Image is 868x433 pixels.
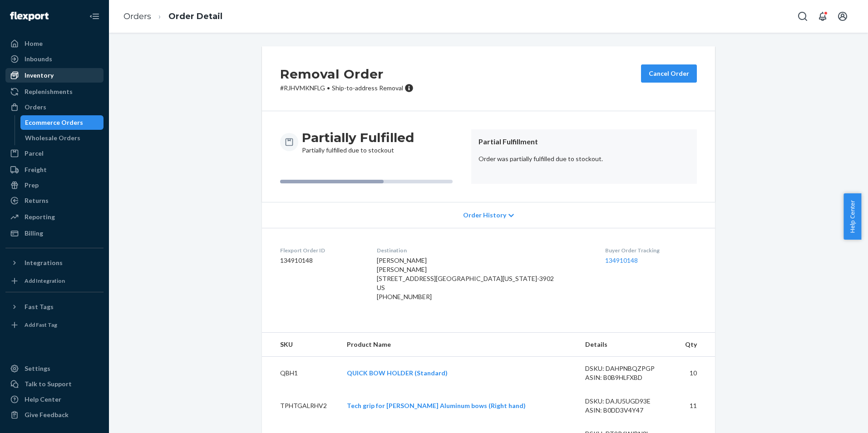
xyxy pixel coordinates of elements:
div: Replenishments [25,87,73,96]
a: QUICK BOW HOLDER (Standard) [347,369,448,377]
div: Settings [25,364,50,373]
div: Wholesale Orders [25,133,80,143]
span: Ship-to-address Removal [332,84,403,92]
div: Ecommerce Orders [25,118,83,127]
div: Returns [25,196,49,205]
a: Ecommerce Orders [20,115,104,130]
span: Order History [463,211,506,220]
a: Add Fast Tag [5,318,104,332]
a: Prep [5,178,104,192]
a: Talk to Support [5,377,104,391]
div: ASIN: B0B9HLFXBD [585,373,671,382]
p: Order was partially fulfilled due to stockout. [478,154,690,163]
img: Flexport logo [10,12,49,21]
div: Billing [25,229,43,238]
div: Inventory [25,71,54,80]
div: Talk to Support [25,379,72,389]
button: Open notifications [814,7,832,25]
a: Billing [5,226,104,241]
div: Orders [25,103,46,112]
td: 11 [678,389,715,422]
ol: breadcrumbs [116,3,230,30]
dt: Flexport Order ID [280,246,362,254]
button: Fast Tags [5,300,104,314]
div: Help Center [25,395,61,404]
div: Parcel [25,149,44,158]
div: Integrations [25,258,63,267]
th: Details [578,333,678,357]
dt: Destination [377,246,591,254]
a: Orders [123,11,151,21]
div: Give Feedback [25,410,69,419]
div: Partially fulfilled due to stockout [302,129,414,155]
header: Partial Fulfillment [478,137,690,147]
button: Open account menu [833,7,852,25]
div: Add Integration [25,277,65,285]
a: Tech grip for [PERSON_NAME] Aluminum bows (Right hand) [347,402,526,409]
a: Inventory [5,68,104,83]
td: 10 [678,357,715,390]
a: Returns [5,193,104,208]
a: Reporting [5,210,104,224]
div: [PHONE_NUMBER] [377,292,591,301]
a: Inbounds [5,52,104,66]
dt: Buyer Order Tracking [605,246,697,254]
a: Replenishments [5,84,104,99]
a: Home [5,36,104,51]
th: Product Name [340,333,578,357]
div: DSKU: DAJU5UGD93E [585,397,671,406]
a: Add Integration [5,274,104,288]
td: QBH1 [262,357,340,390]
a: Help Center [5,392,104,407]
th: Qty [678,333,715,357]
button: Cancel Order [641,64,697,83]
th: SKU [262,333,340,357]
div: Prep [25,181,39,190]
button: Help Center [843,193,861,240]
p: # RJHVMKNFLG [280,84,414,93]
h3: Partially Fulfilled [302,129,414,146]
button: Close Navigation [85,7,104,25]
a: 134910148 [605,256,638,264]
button: Open Search Box [794,7,812,25]
a: Freight [5,162,104,177]
a: Settings [5,361,104,376]
div: Freight [25,165,47,174]
span: • [327,84,330,92]
a: Order Detail [168,11,222,21]
h2: Removal Order [280,64,414,84]
div: Reporting [25,212,55,221]
span: [PERSON_NAME] [PERSON_NAME] [STREET_ADDRESS][GEOGRAPHIC_DATA][US_STATE]-3902 US [377,256,554,291]
button: Integrations [5,256,104,270]
div: Add Fast Tag [25,321,57,329]
a: Wholesale Orders [20,131,104,145]
td: TPHTGALRHV2 [262,389,340,422]
div: Inbounds [25,54,52,64]
a: Orders [5,100,104,114]
div: Fast Tags [25,302,54,311]
div: ASIN: B0DD3V4Y47 [585,406,671,415]
button: Give Feedback [5,408,104,422]
dd: 134910148 [280,256,362,265]
div: DSKU: DAHPNBQZPGP [585,364,671,373]
a: Parcel [5,146,104,161]
div: Home [25,39,43,48]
